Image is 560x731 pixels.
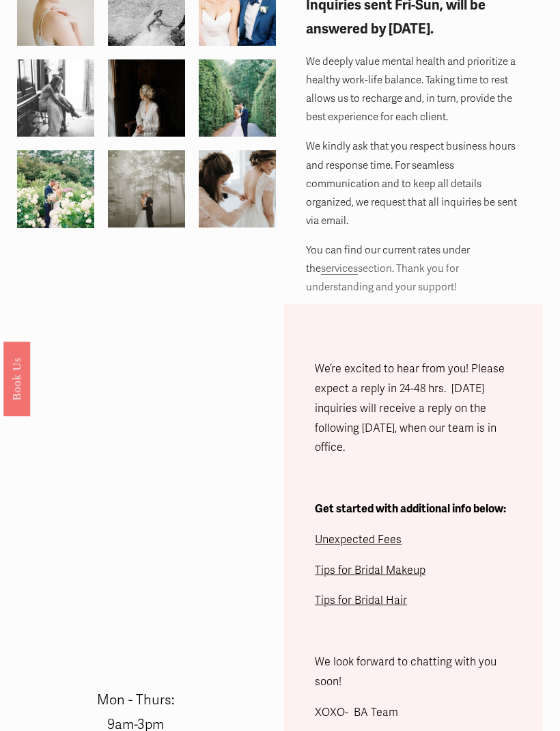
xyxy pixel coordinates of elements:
[315,652,512,692] p: We look forward to chatting with you soon!
[306,137,521,230] p: We kindly ask that you respect business hours and response time. For seamless communication and t...
[17,138,94,240] img: 14305484_1259623107382072_1992716122685880553_o.jpg
[315,502,506,516] strong: Get started with additional info below:
[306,53,521,126] p: We deeply value mental health and prioritize a healthy work-life balance. Taking time to rest all...
[17,46,94,149] img: 14231398_1259601320717584_5710543027062833933_o.jpg
[306,241,521,296] p: You can find our current rates under the
[315,564,425,577] a: Tips for Bridal Makeup
[315,594,407,607] a: Tips for Bridal Hair
[321,262,358,275] a: services
[199,46,276,149] img: 14241554_1259623257382057_8150699157505122959_o.jpg
[89,59,204,137] img: a&b-122.jpg
[306,262,461,293] span: section. Thank you for understanding and your support!
[3,342,30,416] a: Book Us
[315,533,402,547] a: Unexpected Fees
[315,703,512,723] p: XOXO- BA Team
[180,150,296,227] img: ASW-178.jpg
[315,359,512,458] p: We’re excited to hear from you! Please expect a reply in 24-48 hrs. [DATE] inquiries will receive...
[89,150,204,227] img: a&b-249.jpg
